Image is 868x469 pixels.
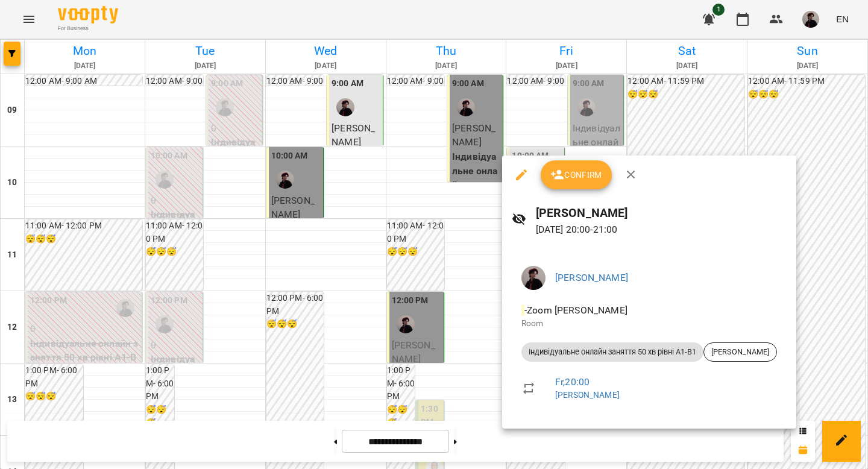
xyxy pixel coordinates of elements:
[555,390,620,400] a: [PERSON_NAME]
[521,318,777,330] p: Room
[541,160,612,189] button: Confirm
[521,347,703,357] span: Індивідуальне онлайн заняття 50 хв рівні А1-В1
[550,168,602,182] span: Confirm
[555,376,590,388] a: Fr , 20:00
[521,266,546,290] img: 7d603b6c0277b58a862e2388d03b3a1c.jpg
[521,304,630,316] span: - Zoom [PERSON_NAME]
[536,222,787,237] p: [DATE] 20:00 - 21:00
[555,272,628,283] a: [PERSON_NAME]
[703,342,777,362] div: [PERSON_NAME]
[704,347,776,357] span: [PERSON_NAME]
[536,204,787,222] h6: [PERSON_NAME]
